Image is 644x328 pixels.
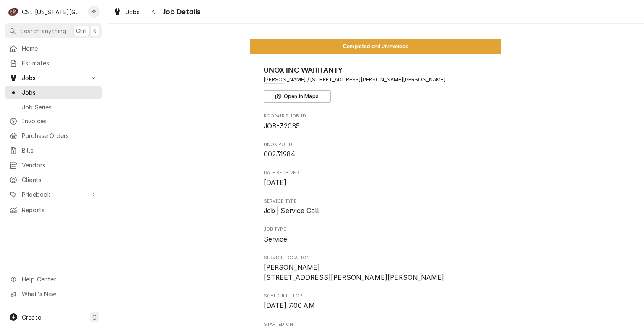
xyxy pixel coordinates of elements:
[264,302,315,310] span: [DATE] 7:00 AM
[22,73,85,82] span: Jobs
[5,100,102,114] a: Job Series
[5,158,102,172] a: Vendors
[264,178,488,188] span: Date Received
[161,6,201,18] span: Job Details
[264,90,331,103] button: Open in Maps
[264,150,295,158] span: 00231984
[22,314,41,321] span: Create
[5,71,102,85] a: Go to Jobs
[93,26,96,35] span: K
[264,113,488,120] span: Roopairs Job ID
[5,203,102,217] a: Reports
[88,6,100,18] div: Brent Seaba's Avatar
[250,39,501,54] div: Status
[76,26,87,35] span: Ctrl
[264,122,300,130] span: JOB-32085
[264,293,488,311] div: Scheduled For
[264,321,488,328] span: Started On
[22,289,97,298] span: What's New
[264,255,488,283] div: Service Location
[5,143,102,157] a: Bills
[5,86,102,99] a: Jobs
[264,141,488,159] div: Unox PO ID
[22,175,98,184] span: Clients
[22,206,98,214] span: Reports
[264,263,444,281] span: [PERSON_NAME] [STREET_ADDRESS][PERSON_NAME][PERSON_NAME]
[264,121,488,131] span: Roopairs Job ID
[5,114,102,128] a: Invoices
[264,198,488,216] div: Service Type
[264,301,488,311] span: Scheduled For
[5,42,102,55] a: Home
[264,207,319,215] span: Job | Service Call
[22,59,98,68] span: Estimates
[5,23,102,38] button: Search anythingCtrlK
[126,8,140,16] span: Jobs
[22,117,98,125] span: Invoices
[5,272,102,286] a: Go to Help Center
[343,44,408,49] span: Completed and Uninvoiced
[5,56,102,70] a: Estimates
[22,146,98,155] span: Bills
[22,88,98,97] span: Jobs
[22,190,85,199] span: Pricebook
[264,226,488,244] div: Job Type
[8,6,19,18] div: CSI Kansas City's Avatar
[264,65,488,103] div: Client Information
[5,129,102,143] a: Purchase Orders
[264,141,488,148] span: Unox PO ID
[264,293,488,299] span: Scheduled For
[264,226,488,233] span: Job Type
[22,8,83,16] div: CSI [US_STATE][GEOGRAPHIC_DATA]
[264,179,287,187] span: [DATE]
[110,5,143,19] a: Jobs
[264,234,488,245] span: Job Type
[5,173,102,187] a: Clients
[22,131,98,140] span: Purchase Orders
[8,6,19,18] div: C
[264,65,488,76] span: Name
[264,113,488,131] div: Roopairs Job ID
[264,169,488,187] div: Date Received
[88,6,100,18] div: BS
[5,187,102,201] a: Go to Pricebook
[264,206,488,216] span: Service Type
[20,26,66,35] span: Search anything
[22,161,98,169] span: Vendors
[264,169,488,176] span: Date Received
[5,287,102,301] a: Go to What's New
[22,103,98,112] span: Job Series
[264,149,488,159] span: Unox PO ID
[22,275,97,284] span: Help Center
[264,76,488,83] span: Address
[92,313,96,322] span: C
[264,263,488,282] span: Service Location
[264,235,288,243] span: Service
[22,44,98,53] span: Home
[147,5,161,18] button: Navigate back
[264,255,488,261] span: Service Location
[264,198,488,205] span: Service Type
